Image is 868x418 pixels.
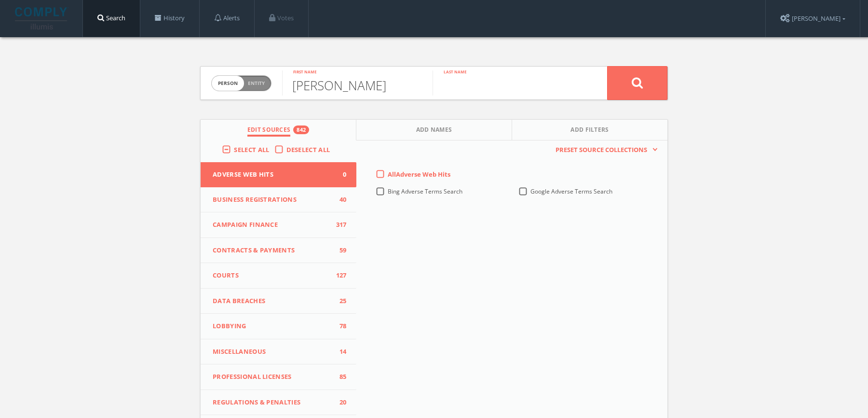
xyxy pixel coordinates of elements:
img: illumis [15,7,69,29]
span: Preset Source Collections [551,145,652,155]
button: Professional Licenses85 [201,364,356,390]
button: Regulations & Penalties20 [201,390,356,416]
span: 127 [332,271,347,280]
button: Preset Source Collections [551,145,658,155]
span: Adverse Web Hits [213,170,332,180]
span: Google Adverse Terms Search [530,187,612,195]
span: Data Breaches [213,296,332,306]
span: Bing Adverse Terms Search [388,187,462,195]
button: Adverse Web Hits0 [201,162,356,187]
span: Edit Sources [247,125,291,137]
span: Miscellaneous [213,347,332,357]
span: 85 [332,372,347,382]
span: Entity [248,80,265,87]
button: Miscellaneous14 [201,339,356,365]
span: 0 [332,170,347,180]
div: 842 [293,125,309,134]
span: Lobbying [213,321,332,331]
span: Contracts & Payments [213,246,332,255]
span: All Adverse Web Hits [388,170,450,179]
button: Edit Sources842 [201,120,356,140]
button: Add Names [356,120,512,140]
button: Campaign Finance317 [201,212,356,238]
span: 20 [332,398,347,407]
button: Courts127 [201,263,356,289]
span: person [212,76,244,91]
span: Professional Licenses [213,372,332,382]
span: Courts [213,271,332,280]
span: Add Filters [570,125,609,137]
span: Add Names [416,125,452,137]
button: Business Registrations40 [201,187,356,213]
span: 317 [332,220,347,230]
span: 14 [332,347,347,357]
span: Deselect All [286,145,330,154]
span: Select All [234,145,269,154]
span: Regulations & Penalties [213,398,332,407]
span: 78 [332,321,347,331]
span: 25 [332,296,347,306]
span: Campaign Finance [213,220,332,230]
button: Contracts & Payments59 [201,238,356,264]
span: 59 [332,246,347,255]
span: Business Registrations [213,195,332,205]
span: 40 [332,195,347,205]
button: Data Breaches25 [201,289,356,314]
button: Lobbying78 [201,314,356,339]
button: Add Filters [512,120,667,140]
